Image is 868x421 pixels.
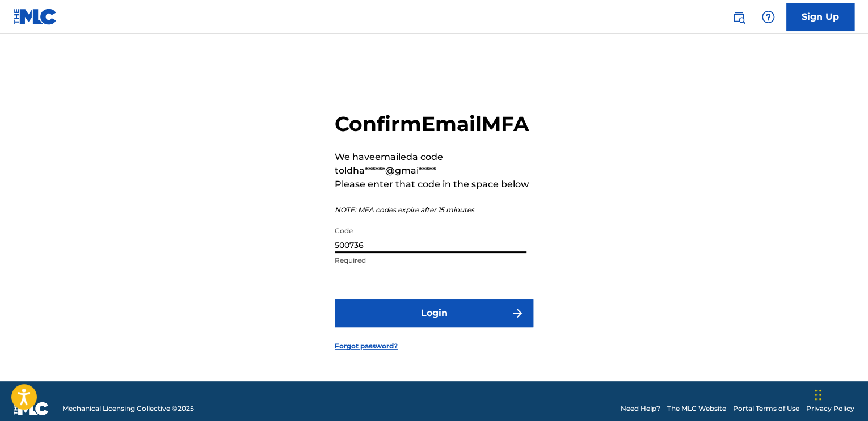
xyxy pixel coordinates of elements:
[62,403,194,414] span: Mechanical Licensing Collective © 2025
[335,341,398,351] a: Forgot password?
[335,299,533,327] button: Login
[335,178,533,191] p: Please enter that code in the space below
[811,367,868,421] iframe: Chat Widget
[761,10,775,24] img: help
[733,403,799,414] a: Portal Terms of Use
[815,378,821,412] div: Drag
[732,10,745,24] img: search
[621,403,660,414] a: Need Help?
[335,205,533,215] p: NOTE: MFA codes expire after 15 minutes
[757,6,779,28] div: Help
[14,9,57,25] img: MLC Logo
[511,306,524,320] img: f7272a7cc735f4ea7f67.svg
[806,403,854,414] a: Privacy Policy
[14,402,49,415] img: logo
[667,403,726,414] a: The MLC Website
[786,3,854,31] a: Sign Up
[335,111,533,137] h2: Confirm Email MFA
[727,6,750,28] a: Public Search
[335,255,526,266] p: Required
